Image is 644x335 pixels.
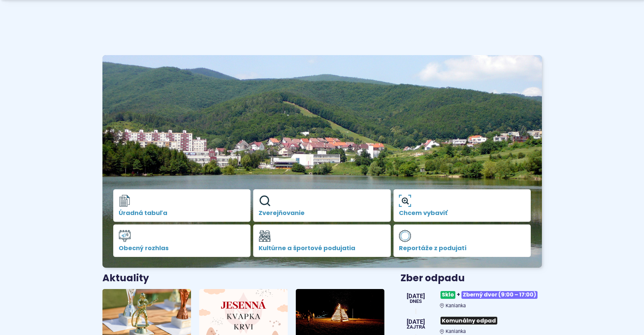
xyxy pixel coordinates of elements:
[401,314,542,334] a: Komunálny odpad Kanianka [DATE] Zajtra
[393,224,531,257] a: Reportáže z podujatí
[259,245,385,252] span: Kultúrne a športové podujatia
[407,325,425,330] span: Zajtra
[399,210,526,216] span: Chcem vybaviť
[446,329,466,334] span: Kanianka
[440,291,455,299] span: Sklo
[119,210,245,216] span: Úradná tabuľa
[407,319,425,325] span: [DATE]
[399,245,526,252] span: Reportáže z podujatí
[401,273,542,284] h3: Zber odpadu
[446,303,466,309] span: Kanianka
[393,189,531,222] a: Chcem vybaviť
[119,245,245,252] span: Obecný rozhlas
[440,288,542,302] h3: +
[253,189,391,222] a: Zverejňovanie
[401,288,542,309] a: Sklo+Zberný dvor (9:00 – 17:00) Kanianka [DATE] Dnes
[259,210,385,216] span: Zverejňovanie
[440,317,497,325] span: Komunálny odpad
[113,189,251,222] a: Úradná tabuľa
[461,291,538,299] span: Zberný dvor (9:00 – 17:00)
[407,293,425,299] span: [DATE]
[253,224,391,257] a: Kultúrne a športové podujatia
[407,299,425,304] span: Dnes
[102,273,149,284] h3: Aktuality
[113,224,251,257] a: Obecný rozhlas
